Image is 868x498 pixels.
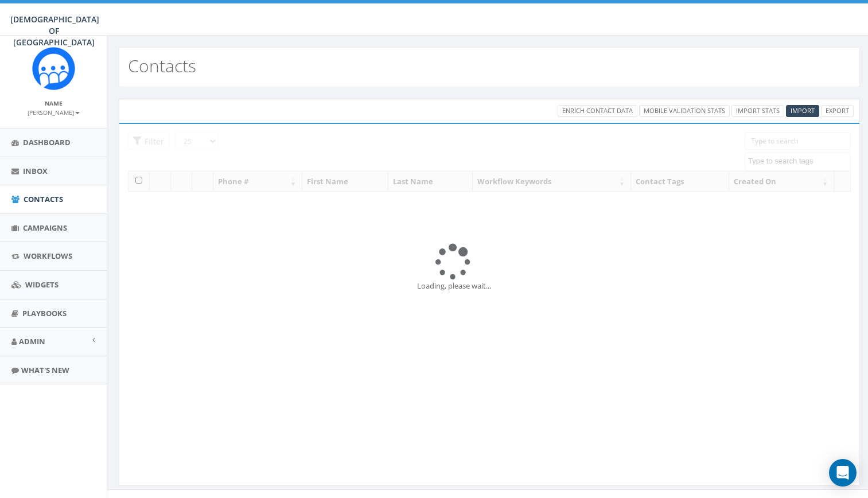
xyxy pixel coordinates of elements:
a: Import [786,105,819,117]
a: Export [821,105,854,117]
span: Inbox [23,166,48,176]
a: Enrich Contact Data [558,105,637,117]
h2: Contacts [128,56,196,75]
small: Name [45,99,63,107]
span: Playbooks [22,308,67,318]
span: Enrich Contact Data [562,106,633,115]
span: Dashboard [23,137,71,147]
span: What's New [21,365,69,375]
div: Open Intercom Messenger [829,459,857,487]
span: Contacts [24,194,63,204]
span: Import [791,106,815,115]
a: [PERSON_NAME] [28,107,80,117]
span: Workflows [24,251,72,261]
a: Mobile Validation Stats [639,105,730,117]
span: CSV files only [791,106,815,115]
img: Rally_Corp_Icon.png [32,47,75,90]
div: Loading, please wait... [417,281,562,291]
span: [DEMOGRAPHIC_DATA] OF [GEOGRAPHIC_DATA] [10,14,99,48]
span: Widgets [25,279,59,290]
a: Import Stats [731,105,784,117]
small: [PERSON_NAME] [28,108,80,116]
span: Campaigns [23,223,67,233]
span: Admin [19,336,45,347]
